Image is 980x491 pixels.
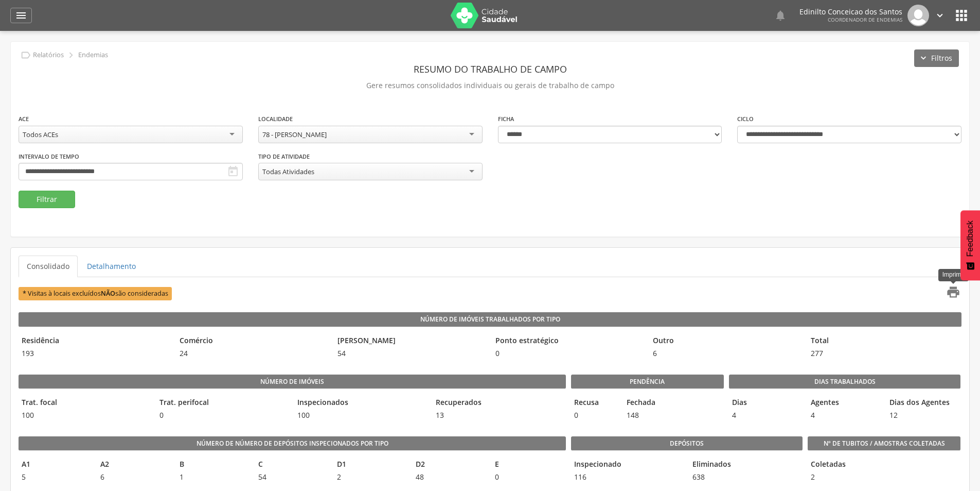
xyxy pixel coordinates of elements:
[19,459,92,471] legend: A1
[828,16,902,23] span: Coordenador de Endemias
[258,153,310,161] label: Tipo de Atividade
[571,410,618,420] span: 0
[808,436,960,451] legend: Nº de Tubitos / Amostras coletadas
[79,256,144,277] a: Detalhamento
[729,410,803,420] span: 4
[19,191,75,208] button: Filtrar
[19,397,151,409] legend: Trat. focal
[433,410,565,420] span: 13
[953,7,970,24] i: 
[960,210,980,280] button: Feedback - Mostrar pesquisa
[15,9,27,22] i: 
[650,335,803,347] legend: Outro
[33,51,64,59] p: Relatórios
[886,410,960,420] span: 12
[433,397,565,409] legend: Recuperados
[886,397,960,409] legend: Dias dos Agentes
[934,10,946,21] i: 
[623,397,671,409] legend: Fechada
[19,375,566,389] legend: Número de imóveis
[19,472,92,482] span: 5
[799,8,902,15] p: Edinilto Conceicao dos Santos
[774,9,787,22] i: 
[19,78,961,93] p: Gere resumos consolidados individuais ou gerais de trabalho de campo
[19,287,172,300] span: * Visitas à locais excluídos são consideradas
[294,410,427,420] span: 100
[19,410,151,420] span: 100
[808,472,816,482] span: 2
[258,115,293,123] label: Localidade
[176,472,250,482] span: 1
[571,459,684,471] legend: Inspecionado
[938,269,969,281] div: Imprimir
[571,375,724,389] legend: Pendência
[940,285,960,302] a: Imprimir
[176,348,329,359] span: 24
[19,436,566,451] legend: Número de Número de Depósitos Inspecionados por Tipo
[262,167,314,176] div: Todas Atividades
[774,5,787,26] a: 
[689,472,803,482] span: 638
[808,335,960,347] legend: Total
[334,335,487,347] legend: [PERSON_NAME]
[946,285,960,299] i: 
[413,459,486,471] legend: D2
[914,49,959,67] button: Filtros
[966,221,975,257] span: Feedback
[10,8,32,23] a: 
[571,397,618,409] legend: Recusa
[19,256,78,277] a: Consolidado
[156,397,289,409] legend: Trat. perifocal
[294,397,427,409] legend: Inspecionados
[571,436,803,451] legend: Depósitos
[492,459,565,471] legend: E
[689,459,803,471] legend: Eliminados
[498,115,514,123] label: Ficha
[934,5,946,26] a: 
[334,472,407,482] span: 2
[19,335,171,347] legend: Residência
[19,312,961,327] legend: Número de Imóveis Trabalhados por Tipo
[255,459,329,471] legend: C
[623,410,671,420] span: 148
[97,459,171,471] legend: A2
[65,49,77,61] i: 
[492,335,645,347] legend: Ponto estratégico
[808,348,960,359] span: 277
[19,153,79,161] label: Intervalo de Tempo
[19,115,29,123] label: ACE
[227,165,239,178] i: 
[97,472,171,482] span: 6
[101,289,115,298] b: NÃO
[334,348,487,359] span: 54
[78,51,108,59] p: Endemias
[492,348,645,359] span: 0
[19,348,171,359] span: 193
[571,472,684,482] span: 116
[176,335,329,347] legend: Comércio
[23,130,58,139] div: Todos ACEs
[808,397,881,409] legend: Agentes
[729,397,803,409] legend: Dias
[20,49,31,61] i: 
[737,115,754,123] label: Ciclo
[650,348,803,359] span: 6
[156,410,289,420] span: 0
[19,60,961,78] header: Resumo do Trabalho de Campo
[176,459,250,471] legend: B
[492,472,565,482] span: 0
[729,375,960,389] legend: Dias Trabalhados
[413,472,486,482] span: 48
[808,410,881,420] span: 4
[334,459,407,471] legend: D1
[255,472,329,482] span: 54
[808,459,816,471] legend: Coletadas
[262,130,327,139] div: 78 - [PERSON_NAME]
